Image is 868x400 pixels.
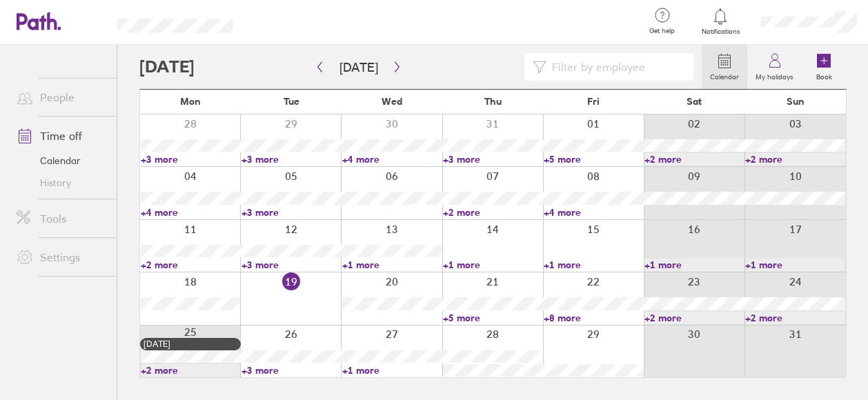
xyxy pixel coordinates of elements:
[747,69,802,81] label: My holidays
[544,153,643,166] a: +5 more
[342,259,442,271] a: +1 more
[180,96,201,107] span: Mon
[241,153,341,166] a: +3 more
[640,27,684,35] span: Get help
[698,28,743,36] span: Notifications
[443,206,542,219] a: +2 more
[382,96,402,107] span: Wed
[328,56,389,79] button: [DATE]
[342,153,442,166] a: +4 more
[144,339,237,349] div: [DATE]
[6,83,117,111] a: People
[284,96,299,107] span: Tue
[745,153,845,166] a: +2 more
[745,312,845,324] a: +2 more
[544,259,643,271] a: +1 more
[241,364,341,377] a: +3 more
[342,364,442,377] a: +1 more
[787,96,805,107] span: Sun
[544,312,643,324] a: +8 more
[141,206,240,219] a: +4 more
[141,364,240,377] a: +2 more
[745,259,845,271] a: +1 more
[546,54,685,80] input: Filter by employee
[6,205,117,232] a: Tools
[587,96,600,107] span: Fri
[141,259,240,271] a: +2 more
[747,45,802,89] a: My holidays
[687,96,702,107] span: Sat
[443,312,542,324] a: +5 more
[6,243,117,271] a: Settings
[698,7,743,36] a: Notifications
[443,259,542,271] a: +1 more
[702,69,747,81] label: Calendar
[241,259,341,271] a: +3 more
[484,96,502,107] span: Thu
[644,153,744,166] a: +2 more
[808,69,840,81] label: Book
[802,45,846,89] a: Book
[241,206,341,219] a: +3 more
[6,122,117,150] a: Time off
[6,172,117,194] a: History
[6,150,117,172] a: Calendar
[702,45,747,89] a: Calendar
[644,259,744,271] a: +1 more
[544,206,643,219] a: +4 more
[443,153,542,166] a: +3 more
[141,153,240,166] a: +3 more
[644,312,744,324] a: +2 more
